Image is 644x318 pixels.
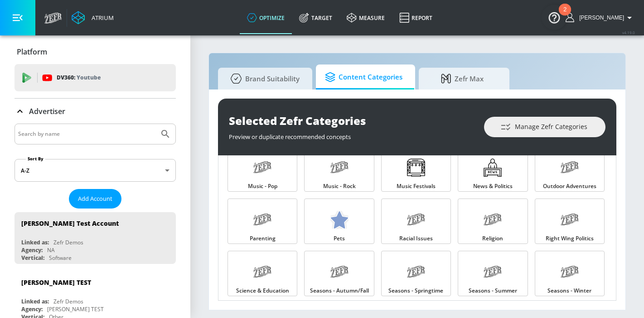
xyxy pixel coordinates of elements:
[304,251,374,296] a: Seasons - Autumn/Fall
[17,47,47,57] p: Platform
[546,236,594,241] span: Right Wing Politics
[473,184,513,189] span: News & Politics
[428,68,497,89] span: Zefr Max
[304,146,374,192] a: Music - Rock
[240,1,292,34] a: optimize
[15,159,176,182] div: A-Z
[458,146,528,192] a: News & Politics
[458,199,528,244] a: Religion
[15,99,176,124] div: Advertiser
[576,15,624,21] span: login as: lucy.mchenry@zefr.com
[388,288,443,293] span: Seasons - Springtime
[381,199,451,244] a: Racial Issues
[69,189,121,209] button: Add Account
[622,30,635,35] span: v 4.19.0
[310,288,369,293] span: Seasons - Autumn/Fall
[18,128,155,140] input: Search by name
[21,246,43,254] div: Agency:
[57,73,101,83] p: DV360:
[535,146,605,192] a: Outdoor Adventures
[543,184,596,189] span: Outdoor Adventures
[88,14,114,22] div: Atrium
[47,246,55,254] div: NA
[77,73,101,82] p: Youtube
[21,278,91,287] div: [PERSON_NAME] TEST
[227,68,300,89] span: Brand Suitability
[21,298,49,305] div: Linked as:
[236,288,289,293] span: Science & Education
[29,106,65,116] p: Advertiser
[228,199,297,244] a: Parenting
[292,1,339,34] a: Target
[248,184,277,189] span: Music - Pop
[49,254,72,262] div: Software
[304,199,374,244] a: Pets
[397,184,436,189] span: Music Festivals
[21,238,49,246] div: Linked as:
[15,64,176,91] div: DV360: Youtube
[229,113,475,128] div: Selected Zefr Categories
[334,236,345,241] span: Pets
[381,146,451,192] a: Music Festivals
[502,121,587,133] span: Manage Zefr Categories
[458,251,528,296] a: Seasons - Summer
[21,254,44,262] div: Vertical:
[72,11,114,25] a: Atrium
[381,251,451,296] a: Seasons - Springtime
[535,251,605,296] a: Seasons - Winter
[484,117,605,137] button: Manage Zefr Categories
[323,184,356,189] span: Music - Rock
[21,219,119,228] div: [PERSON_NAME] Test Account
[547,288,591,293] span: Seasons - Winter
[15,39,176,65] div: Platform
[325,66,402,88] span: Content Categories
[339,1,392,34] a: measure
[250,236,276,241] span: Parenting
[399,236,433,241] span: Racial Issues
[15,212,176,264] div: [PERSON_NAME] Test AccountLinked as:Zefr DemosAgency:NAVertical:Software
[229,128,475,141] div: Preview or duplicate recommended concepts
[535,199,605,244] a: Right Wing Politics
[26,156,45,162] label: Sort By
[47,305,104,313] div: [PERSON_NAME] TEST
[21,305,43,313] div: Agency:
[228,251,297,296] a: Science & Education
[542,5,567,30] button: Open Resource Center, 2 new notifications
[469,288,517,293] span: Seasons - Summer
[53,298,83,305] div: Zefr Demos
[392,1,440,34] a: Report
[566,12,635,23] button: [PERSON_NAME]
[482,236,503,241] span: Religion
[78,194,112,204] span: Add Account
[228,146,297,192] a: Music - Pop
[53,238,83,246] div: Zefr Demos
[563,10,567,21] div: 2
